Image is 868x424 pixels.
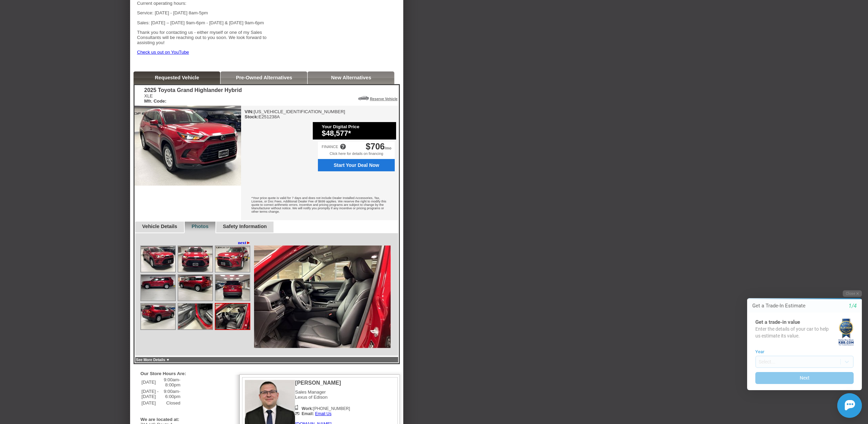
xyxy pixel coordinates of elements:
div: XLE [144,93,242,104]
span: [PHONE_NUMBER] [302,406,350,411]
td: [DATE] [141,400,159,406]
div: *Your price quote is valid for 7 days and does not include Dealer Installed Accessories, Tax, Lic... [241,191,398,220]
a: Vehicle Details [142,224,177,229]
img: Image.aspx [215,246,250,272]
td: [DATE] [141,377,159,388]
div: Our Store Hours Are: [140,371,219,376]
img: Image.aspx [141,304,175,329]
a: Photos [192,224,209,229]
p: Sales: [DATE] – [DATE] 9am-6pm - [DATE] & [DATE] 9am-6pm [137,20,280,25]
img: Image.aspx [215,275,250,301]
img: Image.aspx [178,304,212,329]
img: Image.aspx [254,246,391,348]
span: Start Your Deal Now [322,162,391,168]
b: VIN: [244,109,254,114]
a: New Alternatives [331,75,372,80]
img: 2025 Toyota Grand Highlander Hybrid [135,106,241,186]
p: Thank you for contacting us - either myself or one of my Sales Consultants will be reaching out t... [137,30,280,45]
div: $48,577* [322,129,393,138]
a: Reserve Vehicle [370,97,397,101]
img: Image.aspx [141,275,175,301]
img: Image.aspx [141,246,175,272]
b: Email: [302,411,314,416]
td: 9:00am-8:00pm [160,377,181,388]
td: 9:00am-6:00pm [160,388,181,399]
p: Service: [DATE] - [DATE] 8am-5pm [137,10,280,15]
span: ► [246,240,251,245]
div: FINANCE [322,145,338,149]
b: Work: [302,406,313,411]
img: Icon_Phone.png [295,405,298,410]
a: Pre-Owned Alternatives [236,75,292,80]
div: [US_VEHICLE_IDENTIFICATION_NUMBER] E251238A [244,109,345,119]
a: See More Details ▼ [136,358,170,362]
div: 2025 Toyota Grand Highlander Hybrid [144,87,242,93]
div: Click here for details on financing [318,151,395,159]
td: Closed [160,400,181,406]
img: Image.aspx [215,304,250,329]
span: $706 [366,142,385,151]
img: Image.aspx [178,275,212,301]
div: We are located at: [140,417,219,422]
p: Current operating hours: [137,1,280,6]
a: Email Us [315,411,332,416]
td: [DATE] - [DATE] [141,388,159,399]
iframe: Chat Assistance [733,284,868,424]
a: Check us out on YouTube [137,50,189,55]
div: /mo [366,142,391,151]
img: Icon_Email2.png [295,412,299,415]
b: Mfr. Code: [144,98,166,104]
a: next► [238,240,251,246]
img: Icon_ReserveVehicleCar.png [358,96,369,100]
a: Requested Vehicle [155,75,199,80]
img: Image.aspx [178,246,212,272]
a: Safety Information [223,224,267,229]
b: Stock: [244,114,258,119]
div: [PERSON_NAME] [295,380,350,386]
div: Your Digital Price [322,124,393,129]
